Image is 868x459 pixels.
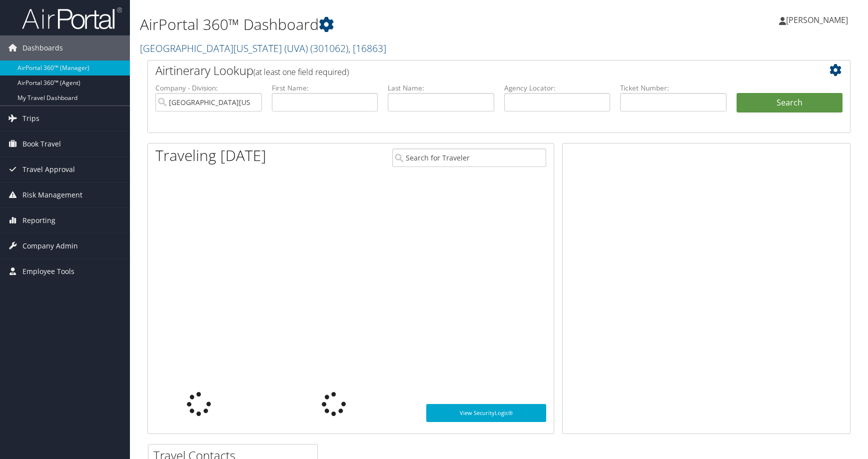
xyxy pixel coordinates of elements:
span: Risk Management [22,182,82,207]
label: First Name: [272,83,378,93]
span: , [ 16863 ] [348,41,386,55]
label: Ticket Number: [620,83,727,93]
span: Company Admin [22,233,78,258]
label: Company - Division: [155,83,262,93]
a: [GEOGRAPHIC_DATA][US_STATE] (UVA) [140,41,386,55]
span: ( 301062 ) [310,41,348,55]
a: [PERSON_NAME] [779,5,858,35]
a: View SecurityLogic® [426,404,547,422]
label: Agency Locator: [504,83,611,93]
label: Last Name: [388,83,494,93]
span: [PERSON_NAME] [786,14,848,25]
span: Book Travel [22,131,61,156]
span: Dashboards [22,35,63,60]
span: Travel Approval [22,157,75,182]
span: Reporting [22,208,55,233]
h2: Airtinerary Lookup [155,62,784,79]
span: Trips [22,106,39,131]
button: Search [737,93,843,113]
img: airportal-logo.png [22,6,122,30]
span: Employee Tools [22,259,74,284]
span: (at least one field required) [253,66,349,77]
input: Search for Traveler [392,148,547,167]
h1: Traveling [DATE] [155,145,266,166]
h1: AirPortal 360™ Dashboard [140,14,619,35]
